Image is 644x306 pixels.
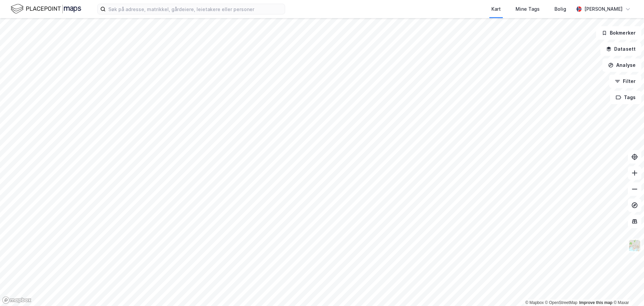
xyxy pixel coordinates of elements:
[628,239,641,252] img: Z
[600,42,641,56] button: Datasett
[106,4,285,14] input: Søk på adresse, matrikkel, gårdeiere, leietakere eller personer
[11,3,81,15] img: logo.f888ab2527a4732fd821a326f86c7f29.svg
[491,5,501,13] div: Kart
[579,300,612,305] a: Improve this map
[2,296,32,304] a: Mapbox homepage
[584,5,623,13] div: [PERSON_NAME]
[610,274,644,306] iframe: Chat Widget
[554,5,566,13] div: Bolig
[610,274,644,306] div: Kontrollprogram for chat
[516,5,540,13] div: Mine Tags
[602,58,641,72] button: Analyse
[545,300,578,305] a: OpenStreetMap
[610,91,641,104] button: Tags
[525,300,544,305] a: Mapbox
[596,26,641,40] button: Bokmerker
[609,75,641,88] button: Filter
